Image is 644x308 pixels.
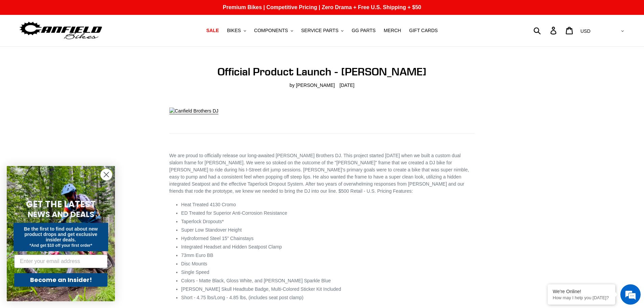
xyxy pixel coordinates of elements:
[301,28,338,33] span: SERVICE PARTS
[169,152,475,195] p: We are proud to officially release our long-awaited [PERSON_NAME] Brothers DJ. This project start...
[409,28,438,33] span: GIFT CARDS
[406,26,441,35] a: GIFT CARDS
[553,289,610,294] div: We're Online!
[348,26,379,35] a: GG PARTS
[352,28,376,33] span: GG PARTS
[181,286,475,293] li: [PERSON_NAME] Skull Headtube Badge, Multi-Colored Sticker Kit Included
[181,227,475,234] li: Super Low Standover Height
[28,209,94,220] span: NEWS AND DEALS
[14,273,108,287] button: Become an Insider!
[203,26,222,35] a: SALE
[223,26,249,35] button: BIKES
[181,210,475,217] li: ED Treated for Superior Anti-Corrosion Resistance
[169,108,218,115] img: Canfield Brothers DJ
[254,28,288,33] span: COMPONENTS
[19,20,103,41] img: Canfield Bikes
[169,65,475,78] h1: Official Product Launch - [PERSON_NAME]
[384,28,401,33] span: MERCH
[14,255,108,268] input: Enter your email address
[181,294,475,301] li: Short - 4.75 lbs/Long - 4.85 lbs, (includes seat post clamp)
[227,28,241,33] span: BIKES
[181,252,475,259] li: 73mm Euro BB
[298,26,347,35] button: SERVICE PARTS
[26,198,96,210] span: GET THE LATEST
[181,277,475,284] li: Colors - Matte Black, Gloss White, and [PERSON_NAME] Sparkle Blue
[181,243,475,251] li: Integrated Headset and Hidden Seatpost Clamp
[290,82,335,89] span: by [PERSON_NAME]
[29,243,92,248] span: *And get $10 off your first order*
[24,226,98,242] span: Be the first to find out about new product drops and get exclusive insider deals.
[380,26,404,35] a: MERCH
[206,28,219,33] span: SALE
[181,218,475,225] li: Taperlock Dropouts*
[537,23,554,38] input: Search
[100,169,112,181] button: Close dialog
[181,269,475,276] li: Single Speed
[181,260,475,267] li: Disc Mounts
[251,26,296,35] button: COMPONENTS
[553,295,610,300] p: How may I help you today?
[181,201,475,208] li: Heat Treated 4130 Cromo
[181,235,475,242] li: Hydroformed Steel 15" Chainstays
[339,82,354,88] time: [DATE]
